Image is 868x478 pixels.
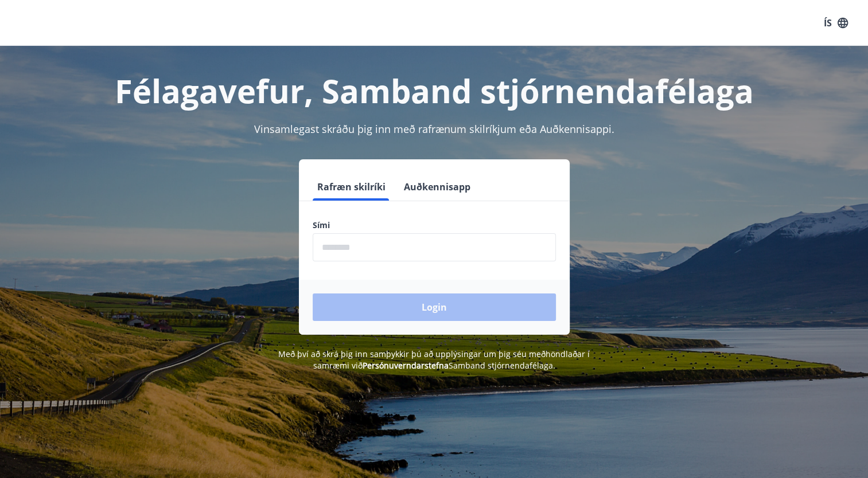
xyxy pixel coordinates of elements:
button: ÍS [818,13,854,33]
span: Vinsamlegast skráðu þig inn með rafrænum skilríkjum eða Auðkennisappi. [254,122,614,136]
h1: Félagavefur, Samband stjórnendafélaga [35,69,834,112]
span: Með því að skrá þig inn samþykkir þú að upplýsingar um þig séu meðhöndlaðar í samræmi við Samband... [278,348,590,371]
button: Auðkennisapp [399,173,475,201]
button: Rafræn skilríki [313,173,390,201]
a: Persónuverndarstefna [363,360,449,371]
label: Sími [313,220,556,231]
